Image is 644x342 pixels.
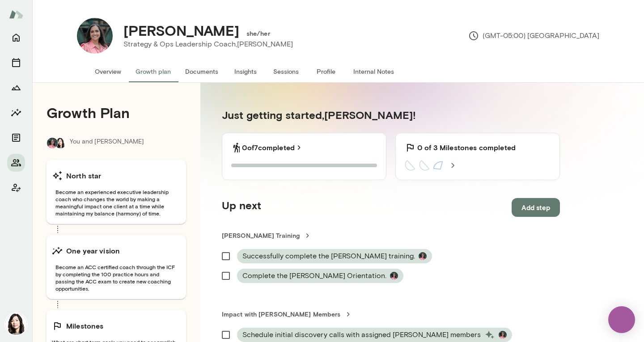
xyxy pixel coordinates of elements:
span: Become an experienced executive leadership coach who changes the world by making a meaningful imp... [52,188,181,217]
a: 0of7completed [242,142,304,153]
h4: [PERSON_NAME] [123,22,239,39]
img: Michelle Rangel [390,272,398,280]
button: Growth plan [128,61,178,82]
h5: Just getting started, [PERSON_NAME] ! [222,108,560,122]
button: Members [7,154,25,172]
button: One year visionBecome an ACC certified coach through the ICF by completing the 100 practice hours... [47,235,186,299]
button: Home [7,29,25,46]
img: Angela Byers [55,138,66,148]
div: Successfully complete the [PERSON_NAME] training.Michelle Rangel [237,249,432,263]
h5: Up next [222,198,261,217]
button: Sessions [7,54,25,72]
button: Client app [7,179,25,197]
h6: North star [66,170,102,181]
button: North starBecome an experienced executive leadership coach who changes the world by making a mean... [47,160,186,224]
div: Schedule initial discovery calls with assigned [PERSON_NAME] membersMichelle Rangel [237,328,512,342]
img: Michelle Rangel [77,18,113,54]
span: Schedule initial discovery calls with assigned [PERSON_NAME] members [242,329,481,340]
h6: Milestones [66,321,104,331]
button: Profile [306,61,346,82]
span: Complete the [PERSON_NAME] Orientation. [242,270,386,281]
img: Michelle Rangel [47,138,58,148]
h4: Growth Plan [47,104,186,121]
p: Strategy & Ops Leadership Coach, [PERSON_NAME] [123,39,293,50]
button: Sessions [266,61,306,82]
button: Add step [512,198,560,217]
button: Growth Plan [7,79,25,97]
a: [PERSON_NAME] Training [222,231,560,240]
img: Michelle Rangel [419,252,427,260]
a: Impact with [PERSON_NAME] Members [222,310,560,319]
button: Documents [7,129,25,147]
button: Insights [225,61,266,82]
span: Successfully complete the [PERSON_NAME] training. [242,251,415,262]
p: (GMT-05:00) [GEOGRAPHIC_DATA] [468,30,599,41]
h6: she/her [246,29,270,38]
p: You and [PERSON_NAME] [70,137,144,149]
h6: One year vision [66,245,120,256]
img: Angela Byers [5,313,27,335]
button: Internal Notes [346,61,401,82]
button: Documents [178,61,225,82]
img: Michelle Rangel [499,331,507,339]
span: Become an ACC certified coach through the ICF by completing the 100 practice hours and passing th... [52,263,181,292]
button: Insights [7,104,25,122]
button: Overview [88,61,128,82]
img: Mento [9,6,23,23]
h6: 0 of 3 Milestones completed [417,142,516,153]
div: Complete the [PERSON_NAME] Orientation.Michelle Rangel [237,269,403,283]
